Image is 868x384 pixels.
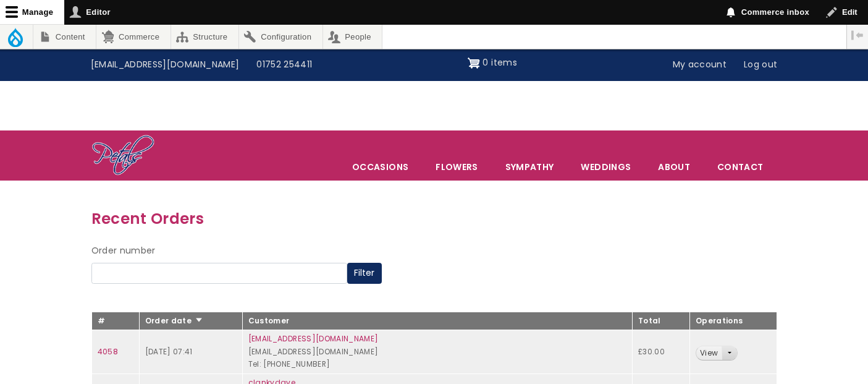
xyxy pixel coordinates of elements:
a: 4058 [98,346,118,357]
a: Content [33,25,96,49]
a: People [323,25,382,49]
a: Flowers [423,154,491,180]
a: Order date [145,315,204,326]
a: Configuration [239,25,322,49]
img: Home [91,134,155,177]
a: Sympathy [492,154,567,180]
a: View [696,346,722,361]
a: Log out [735,53,786,77]
span: 0 items [482,56,516,69]
a: Structure [171,25,238,49]
img: Shopping cart [468,53,480,73]
time: [DATE] 07:41 [145,346,193,357]
a: [EMAIL_ADDRESS][DOMAIN_NAME] [248,333,379,344]
th: Customer [242,312,632,330]
td: [EMAIL_ADDRESS][DOMAIN_NAME] Tel: [PHONE_NUMBER] [242,330,632,374]
a: About [645,154,703,180]
h3: Recent Orders [91,207,777,231]
a: Shopping cart 0 items [468,53,517,73]
a: [EMAIL_ADDRESS][DOMAIN_NAME] [82,53,248,77]
a: Contact [704,154,776,180]
th: Operations [689,312,777,330]
button: Vertical orientation [847,25,868,46]
a: My account [664,53,736,77]
td: £30.00 [633,330,690,374]
button: Filter [347,263,382,284]
span: Weddings [568,154,644,180]
a: Commerce [96,25,170,49]
th: Total [633,312,690,330]
label: Order number [91,244,156,258]
th: # [91,312,139,330]
span: Occasions [339,154,421,180]
a: 01752 254411 [248,53,321,77]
